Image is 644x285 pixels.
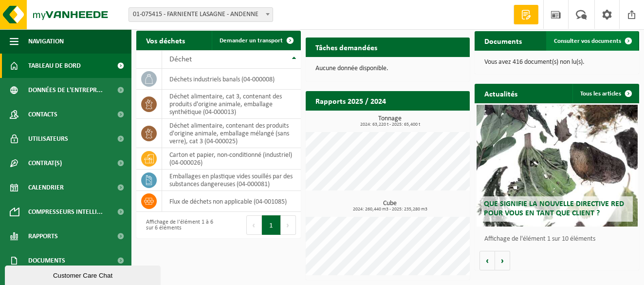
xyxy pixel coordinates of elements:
h2: Tâches demandées [306,38,387,57]
td: emballages en plastique vides souillés par des substances dangereuses (04-000081) [162,170,301,191]
span: Navigation [28,29,64,54]
button: Next [281,215,296,235]
iframe: chat widget [5,264,163,285]
span: Calendrier [28,175,64,200]
h3: Cube [311,200,470,212]
span: Que signifie la nouvelle directive RED pour vous en tant que client ? [484,200,624,217]
span: 01-075415 - FARNIENTE LASAGNE - ANDENNE [129,7,273,22]
a: Tous les articles [572,84,638,103]
span: 2024: 260,440 m3 - 2025: 235,280 m3 [311,207,470,212]
td: carton et papier, non-conditionné (industriel) (04-000026) [162,148,301,170]
span: Consulter vos documents [554,38,621,44]
a: Demander un transport [212,31,300,50]
button: Previous [246,215,262,235]
h2: Documents [475,31,532,50]
td: déchets industriels banals (04-000008) [162,69,301,90]
span: Demander un transport [220,38,283,44]
h2: Vos déchets [136,31,195,50]
a: Consulter les rapports [385,110,469,130]
div: Affichage de l'élément 1 à 6 sur 6 éléments [141,214,214,236]
a: Consulter vos documents [546,31,638,51]
span: Tableau de bord [28,54,81,78]
span: Utilisateurs [28,127,68,151]
button: 1 [262,215,281,235]
a: Que signifie la nouvelle directive RED pour vous en tant que client ? [477,105,638,227]
span: Rapports [28,224,58,248]
span: Données de l'entrepr... [28,78,103,102]
span: Contacts [28,102,57,127]
td: déchet alimentaire, contenant des produits d'origine animale, emballage mélangé (sans verre), cat... [162,119,301,148]
span: Documents [28,248,65,273]
span: Contrat(s) [28,151,62,175]
p: Aucune donnée disponible. [315,65,460,72]
h2: Rapports 2025 / 2024 [306,91,396,110]
button: Vorige [479,251,495,270]
h3: Tonnage [311,115,470,127]
span: 2024: 63,220 t - 2025: 65,400 t [311,122,470,127]
span: Compresseurs intelli... [28,200,103,224]
span: 01-075415 - FARNIENTE LASAGNE - ANDENNE [129,8,273,21]
p: Affichage de l'élément 1 sur 10 éléments [484,236,634,243]
h2: Actualités [475,84,527,103]
button: Volgende [495,251,510,270]
span: Déchet [169,56,192,63]
p: Vous avez 416 document(s) non lu(s). [484,59,629,66]
td: déchet alimentaire, cat 3, contenant des produits d'origine animale, emballage synthétique (04-00... [162,90,301,119]
td: flux de déchets non applicable (04-001085) [162,191,301,212]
